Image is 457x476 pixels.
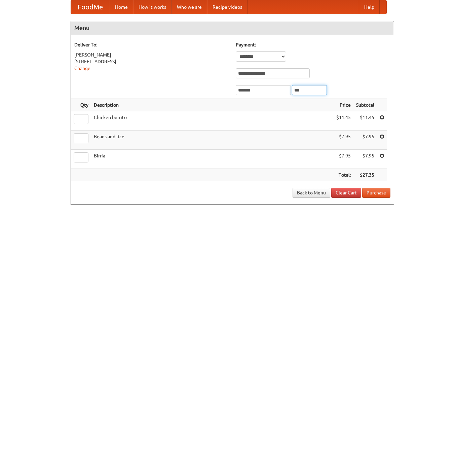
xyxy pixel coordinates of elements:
a: FoodMe [71,0,110,14]
a: Back to Menu [293,188,330,198]
td: $7.95 [334,150,353,169]
th: Price [334,99,353,111]
a: Clear Cart [331,188,361,198]
h5: Payment: [236,41,390,48]
div: [PERSON_NAME] [74,51,229,58]
td: Beans and rice [91,131,334,150]
td: $7.95 [334,131,353,150]
h5: Deliver To: [74,41,229,48]
a: Who we are [172,0,207,14]
td: Chicken burrito [91,111,334,131]
th: $27.35 [353,169,377,181]
a: Help [359,0,380,14]
button: Purchase [362,188,390,198]
td: $11.45 [334,111,353,131]
th: Subtotal [353,99,377,111]
td: Birria [91,150,334,169]
th: Qty [71,99,91,111]
a: Recipe videos [207,0,247,14]
h4: Menu [71,21,394,35]
td: $11.45 [353,111,377,131]
td: $7.95 [353,150,377,169]
th: Description [91,99,334,111]
a: Change [74,66,90,71]
a: How it works [133,0,172,14]
td: $7.95 [353,131,377,150]
a: Home [110,0,133,14]
th: Total: [334,169,353,181]
div: [STREET_ADDRESS] [74,58,229,65]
